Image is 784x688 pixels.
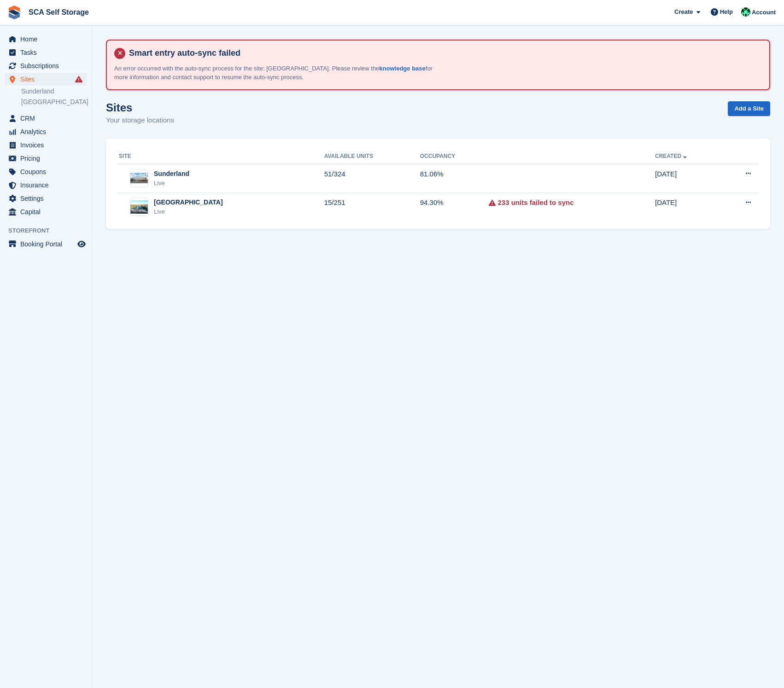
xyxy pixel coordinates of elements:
td: 81.06% [420,164,489,193]
a: Sunderland [21,87,87,96]
p: An error occurred with the auto-sync process for the site: [GEOGRAPHIC_DATA]. Please review the f... [114,64,437,82]
span: Create [674,7,693,17]
a: SCA Self Storage [25,5,93,20]
span: Coupons [20,165,76,178]
span: Account [752,8,776,17]
a: Created [655,153,689,159]
span: Tasks [20,46,76,59]
span: Help [720,7,733,17]
span: Insurance [20,179,76,192]
a: menu [5,139,87,152]
a: 233 units failed to sync [497,198,573,208]
span: Analytics [20,125,76,138]
span: Subscriptions [20,59,76,72]
a: menu [5,205,87,218]
span: Booking Portal [20,238,76,251]
a: Add a Site [728,101,770,117]
a: menu [5,125,87,138]
img: stora-icon-8386f47178a22dfd0bd8f6a31ec36ba5ce8667c1dd55bd0f319d3a0aa187defe.svg [7,6,21,19]
a: menu [5,46,87,59]
div: Sunderland [154,169,189,179]
a: knowledge base [379,65,425,72]
a: menu [5,238,87,251]
img: Image of Sheffield site [130,200,148,214]
span: Invoices [20,139,76,152]
td: 51/324 [324,164,420,193]
div: Live [154,179,189,188]
p: Your storage locations [106,115,174,126]
span: Capital [20,205,76,218]
h4: Smart entry auto-sync failed [125,48,762,58]
span: CRM [20,112,76,125]
td: [DATE] [655,164,721,193]
td: [DATE] [655,192,721,221]
i: Smart entry sync failures have occurred [75,76,82,83]
span: Sites [20,73,76,86]
a: menu [5,73,87,86]
a: menu [5,152,87,165]
span: Pricing [20,152,76,165]
span: Settings [20,192,76,205]
a: menu [5,179,87,192]
a: menu [5,165,87,178]
a: menu [5,33,87,46]
a: menu [5,192,87,205]
div: [GEOGRAPHIC_DATA] [154,198,223,207]
span: Home [20,33,76,46]
h1: Sites [106,101,174,114]
th: Site [117,149,324,164]
td: 15/251 [324,192,420,221]
a: [GEOGRAPHIC_DATA] [21,98,87,106]
th: Occupancy [420,149,489,164]
div: Live [154,207,223,216]
span: Storefront [8,226,92,235]
th: Available Units [324,149,420,164]
td: 94.30% [420,192,489,221]
a: menu [5,112,87,125]
a: menu [5,59,87,72]
a: Preview store [76,239,87,250]
img: Ross Chapman [741,7,750,17]
img: Image of Sunderland site [130,173,148,183]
